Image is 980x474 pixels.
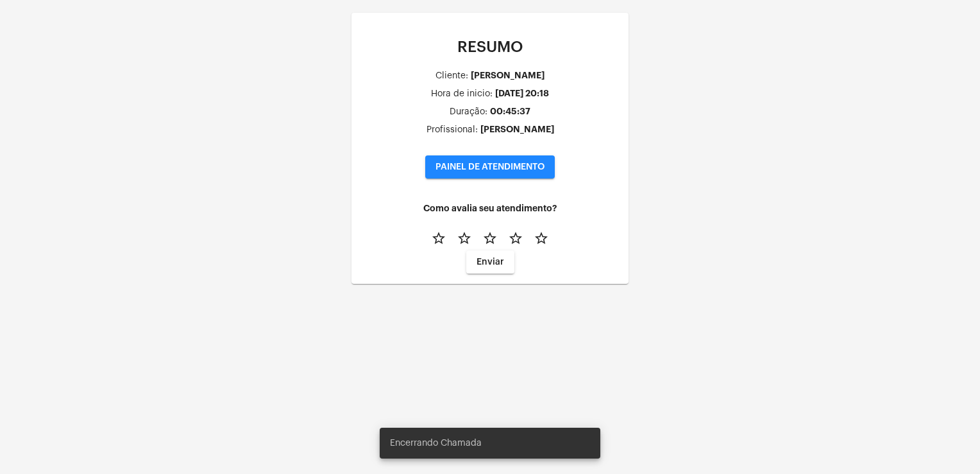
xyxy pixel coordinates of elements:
[534,231,549,246] mat-icon: star_border
[490,107,530,116] div: 00:45:37
[482,231,498,246] mat-icon: star_border
[471,71,545,80] div: [PERSON_NAME]
[508,231,523,246] mat-icon: star_border
[431,231,446,246] mat-icon: star_border
[477,258,504,267] span: Enviar
[362,204,618,213] h4: Como avalia seu atendimento?
[435,71,468,81] div: Cliente:
[495,89,549,98] div: [DATE] 20:18
[480,125,554,134] div: [PERSON_NAME]
[450,107,487,117] div: Duração:
[435,162,545,171] span: PAINEL DE ATENDIMENTO
[457,231,472,246] mat-icon: star_border
[431,89,493,99] div: Hora de inicio:
[362,39,618,55] p: RESUMO
[390,437,482,450] span: Encerrando Chamada
[427,125,478,135] div: Profissional:
[425,155,555,179] button: PAINEL DE ATENDIMENTO
[466,250,514,274] button: Enviar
